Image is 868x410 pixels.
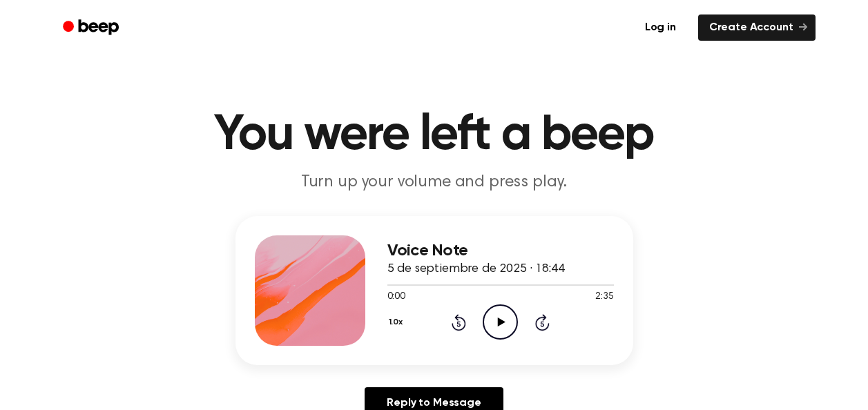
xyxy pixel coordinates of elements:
[387,242,614,260] h3: Voice Note
[387,290,405,304] span: 0:00
[169,171,700,194] p: Turn up your volume and press play.
[387,311,408,334] button: 1.0x
[53,14,131,41] a: Beep
[387,263,565,275] span: 5 de septiembre de 2025 · 18:44
[595,290,613,304] span: 2:35
[698,14,816,41] a: Create Account
[81,110,788,160] h1: You were left a beep
[631,12,690,43] a: Log in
